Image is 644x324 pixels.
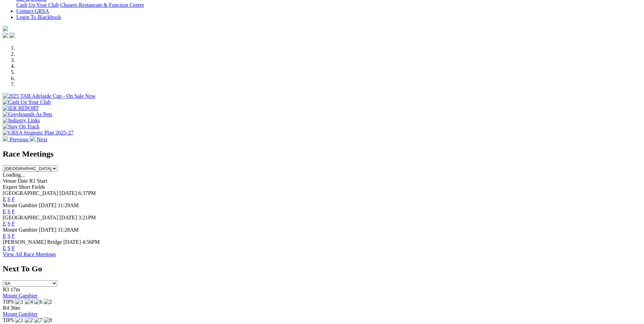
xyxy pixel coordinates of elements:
[12,221,15,227] a: F
[3,299,14,305] span: TIPS
[11,305,20,311] span: 36m
[7,209,11,214] a: S
[3,196,6,202] a: E
[44,299,52,305] img: 2
[3,33,8,38] img: facebook.svg
[58,227,79,233] span: 11:28AM
[3,311,38,317] a: Mount Gambier
[3,190,58,196] span: [GEOGRAPHIC_DATA]
[16,8,49,14] a: Contact GRSA
[58,202,79,208] span: 11:29AM
[3,172,25,178] span: Loading...
[34,299,42,305] img: 6
[3,178,16,184] span: Venue
[3,221,6,227] a: E
[15,299,23,305] img: 1
[3,233,6,239] a: E
[3,130,73,136] img: GRSA Strategic Plan 2025-27
[3,227,38,233] span: Mount Gambier
[3,105,39,111] img: IER REPORT
[30,137,47,142] a: Next
[12,209,15,214] a: F
[3,215,58,220] span: [GEOGRAPHIC_DATA]
[3,137,30,142] a: Previous
[25,317,33,323] img: 2
[16,2,59,8] a: Cash Up Your Club
[78,215,96,220] span: 3:21PM
[3,251,56,257] a: View All Race Meetings
[7,221,11,227] a: S
[3,293,38,299] a: Mount Gambier
[3,202,38,208] span: Mount Gambier
[10,137,29,142] span: Previous
[3,111,52,118] img: Greyhounds As Pets
[3,184,17,190] span: Expert
[18,178,28,184] span: Date
[3,118,40,124] img: Industry Links
[3,93,96,99] img: 2025 TAB Adelaide Cup - On Sale Now
[39,227,57,233] span: [DATE]
[37,137,47,142] span: Next
[44,317,52,323] img: 8
[16,2,641,8] div: Bar & Dining
[3,264,641,273] h2: Next To Go
[78,190,96,196] span: 6:37PM
[59,215,77,220] span: [DATE]
[3,99,51,105] img: Cash Up Your Club
[63,239,81,245] span: [DATE]
[3,136,8,141] img: chevron-left-pager-white.svg
[25,299,33,305] img: 4
[82,239,100,245] span: 4:56PM
[12,233,15,239] a: F
[12,196,15,202] a: F
[12,245,15,251] a: F
[7,245,11,251] a: S
[30,136,35,141] img: chevron-right-pager-white.svg
[34,317,42,323] img: 7
[3,239,62,245] span: [PERSON_NAME] Bridge
[19,184,31,190] span: Short
[3,124,39,130] img: Stay On Track
[3,149,641,159] h2: Race Meetings
[3,209,6,214] a: E
[39,202,57,208] span: [DATE]
[29,178,47,184] span: R1 Start
[16,14,61,20] a: Login To Blackbook
[3,245,6,251] a: E
[7,233,11,239] a: S
[7,196,11,202] a: S
[32,184,45,190] span: Fields
[3,26,8,31] img: logo-grsa-white.png
[3,287,9,292] span: R3
[10,33,15,38] img: twitter.svg
[11,287,20,292] span: 17m
[60,2,144,8] a: Chasers Restaurant & Function Centre
[15,317,23,323] img: 1
[3,317,14,323] span: TIPS
[3,305,9,311] span: R4
[59,190,77,196] span: [DATE]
